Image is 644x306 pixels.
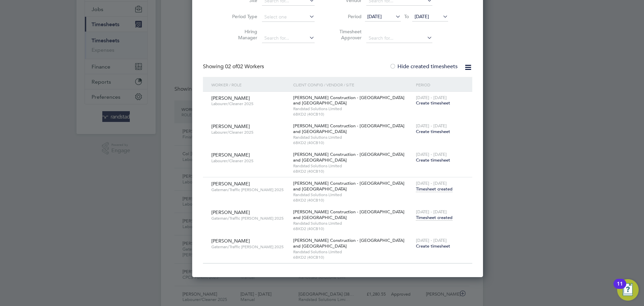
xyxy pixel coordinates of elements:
[415,13,429,19] span: [DATE]
[617,284,623,293] div: 11
[211,130,288,135] span: Labourer/Cleaner 2025
[293,169,413,174] span: 6BKD2 (40CB10)
[293,249,413,255] span: Randstad Solutions Limited
[211,244,288,250] span: Gateman/Traffic [PERSON_NAME] 2025
[293,198,413,203] span: 6BKD2 (40CB10)
[211,95,250,101] span: [PERSON_NAME]
[617,279,639,301] button: Open Resource Center, 11 new notifications
[389,63,458,70] label: Hide created timesheets
[416,129,450,134] span: Create timesheet
[293,151,405,163] span: [PERSON_NAME] Construction - [GEOGRAPHIC_DATA] and [GEOGRAPHIC_DATA]
[293,106,413,112] span: Randstad Solutions Limited
[293,237,405,249] span: [PERSON_NAME] Construction - [GEOGRAPHIC_DATA] and [GEOGRAPHIC_DATA]
[416,180,447,186] span: [DATE] - [DATE]
[414,77,466,92] div: Period
[293,192,413,198] span: Randstad Solutions Limited
[225,63,237,70] span: 02 of
[416,100,450,106] span: Create timesheet
[416,209,447,215] span: [DATE] - [DATE]
[291,77,414,92] div: Client Config / Vendor / Site
[416,237,447,243] span: [DATE] - [DATE]
[227,29,257,41] label: Hiring Manager
[331,29,362,41] label: Timesheet Approver
[211,216,288,221] span: Gateman/Traffic [PERSON_NAME] 2025
[211,181,250,187] span: [PERSON_NAME]
[402,12,411,21] span: To
[293,140,413,145] span: 6BKD2 (40CB10)
[293,123,405,134] span: [PERSON_NAME] Construction - [GEOGRAPHIC_DATA] and [GEOGRAPHIC_DATA]
[331,13,362,19] label: Period
[293,209,405,220] span: [PERSON_NAME] Construction - [GEOGRAPHIC_DATA] and [GEOGRAPHIC_DATA]
[211,101,288,106] span: Labourer/Cleaner 2025
[211,238,250,244] span: [PERSON_NAME]
[210,77,291,92] div: Worker / Role
[227,13,257,19] label: Period Type
[211,123,250,129] span: [PERSON_NAME]
[225,63,264,70] span: 02 Workers
[293,135,413,140] span: Randstad Solutions Limited
[211,158,288,164] span: Labourer/Cleaner 2025
[416,157,450,163] span: Create timesheet
[367,13,382,19] span: [DATE]
[416,186,452,192] span: Timesheet created
[211,209,250,215] span: [PERSON_NAME]
[366,34,432,43] input: Search for...
[293,112,413,117] span: 6BKD2 (40CB10)
[293,226,413,231] span: 6BKD2 (40CB10)
[416,123,447,129] span: [DATE] - [DATE]
[293,95,405,106] span: [PERSON_NAME] Construction - [GEOGRAPHIC_DATA] and [GEOGRAPHIC_DATA]
[203,63,265,70] div: Showing
[293,255,413,260] span: 6BKD2 (40CB10)
[293,180,405,192] span: [PERSON_NAME] Construction - [GEOGRAPHIC_DATA] and [GEOGRAPHIC_DATA]
[262,34,315,43] input: Search for...
[211,187,288,192] span: Gateman/Traffic [PERSON_NAME] 2025
[416,95,447,100] span: [DATE] - [DATE]
[293,221,413,226] span: Randstad Solutions Limited
[416,151,447,157] span: [DATE] - [DATE]
[262,12,315,22] input: Select one
[211,152,250,158] span: [PERSON_NAME]
[416,243,450,249] span: Create timesheet
[416,215,452,221] span: Timesheet created
[293,163,413,169] span: Randstad Solutions Limited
